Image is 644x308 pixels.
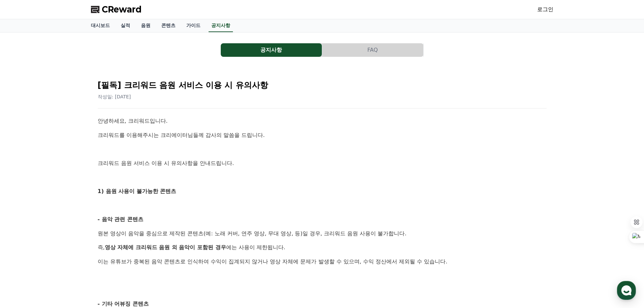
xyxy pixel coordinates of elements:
[2,214,45,231] a: 홈
[98,188,176,194] strong: 1) 음원 사용이 불가능한 콘텐츠
[156,19,181,32] a: 콘텐츠
[21,224,25,230] span: 홈
[98,229,547,238] p: 원본 영상이 음악을 중심으로 제작된 콘텐츠(예: 노래 커버, 연주 영상, 무대 영상, 등)일 경우, 크리워드 음원 사용이 불가합니다.
[98,301,149,307] strong: - 기타 어뷰징 콘텐츠
[98,257,547,266] p: 이는 유튜브가 중복된 음악 콘텐츠로 인식하여 수익이 집계되지 않거나 영상 자체에 문제가 발생할 수 있으며, 수익 정산에서 제외될 수 있습니다.
[221,43,322,57] button: 공지사항
[104,224,113,230] span: 설정
[62,225,70,230] span: 대화
[115,19,136,32] a: 실적
[98,117,547,125] p: 안녕하세요, 크리워드입니다.
[181,19,206,32] a: 가이드
[537,5,553,14] a: 로그인
[98,216,143,222] strong: - 음악 관련 콘텐츠
[322,43,423,57] button: FAQ
[87,214,130,231] a: 설정
[45,214,87,231] a: 대화
[98,80,547,91] h2: [필독] 크리워드 음원 서비스 이용 시 유의사항
[136,19,156,32] a: 음원
[98,243,547,252] p: 즉, 에는 사용이 제한됩니다.
[209,19,233,32] a: 공지사항
[91,4,142,15] a: CReward
[105,244,226,251] strong: 영상 자체에 크리워드 음원 외 음악이 포함된 경우
[86,19,115,32] a: 대시보드
[102,4,142,15] span: CReward
[98,159,547,168] p: 크리워드 음원 서비스 이용 시 유의사항을 안내드립니다.
[98,131,547,140] p: 크리워드를 이용해주시는 크리에이터님들께 감사의 말씀을 드립니다.
[98,94,131,99] span: 작성일: [DATE]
